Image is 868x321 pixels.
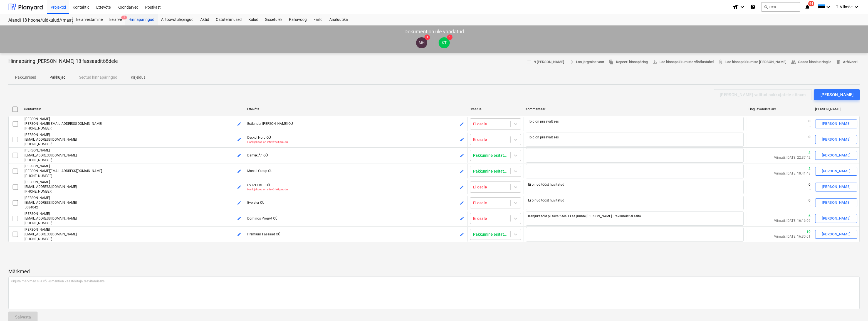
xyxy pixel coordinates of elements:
[447,34,452,40] span: 1
[460,169,464,173] span: edit
[815,198,857,207] button: [PERSON_NAME]
[815,167,857,176] button: [PERSON_NAME]
[853,4,860,10] i: keyboard_arrow_down
[718,59,787,65] span: Lae hinnapakkumise [PERSON_NAME]
[460,185,464,189] span: edit
[197,14,212,25] a: Aktid
[650,58,716,66] a: Lae hinnapakkumiste võrdlustabel
[247,200,465,205] p: Everster OÜ
[24,148,243,153] p: [PERSON_NAME]
[815,135,857,144] button: [PERSON_NAME]
[774,218,810,223] p: Viimati: [DATE] 16:16:06
[24,122,102,126] span: [PERSON_NAME][EMAIL_ADDRESS][DOMAIN_NAME]
[525,58,567,66] button: 9 [PERSON_NAME]
[419,41,425,45] span: MH
[808,198,810,203] p: 0
[836,5,852,9] span: T. Villmäe
[24,221,243,226] p: [PHONE_NUMBER]
[567,58,607,66] button: Loo järgmine voor
[718,59,723,64] span: attach_file
[416,37,427,48] div: Märt Hanson
[609,59,614,64] span: file_copy
[15,74,36,80] p: Pakkumised
[247,183,465,188] p: SV IZOLBET OÜ
[805,4,810,10] i: notifications
[8,18,66,23] div: Aiandi 18 hoone/üldkulud//maatööd (2101944//2101951)
[815,214,857,223] button: [PERSON_NAME]
[815,230,857,239] button: [PERSON_NAME]
[247,153,465,158] p: Danvik Äri OÜ
[822,215,851,222] div: [PERSON_NAME]
[836,59,857,65] span: Arhiveeri
[24,158,243,163] p: [PHONE_NUMBER]
[131,74,145,80] p: Kirjeldus
[814,89,860,100] button: [PERSON_NAME]
[24,205,243,210] p: 5084042
[774,166,810,171] p: 2
[262,14,286,25] a: Sissetulek
[815,183,857,191] button: [PERSON_NAME]
[526,180,744,194] textarea: Ei olnud tööst huvitatud
[212,14,245,25] a: Ostutellimused
[652,59,657,64] span: save_alt
[24,126,243,131] p: [PHONE_NUMBER]
[652,59,714,65] span: Lae hinnapakkumiste võrdlustabel
[247,232,465,237] p: Premium Fassaad OÜ
[527,59,532,64] span: notes
[237,122,241,126] span: edit
[569,59,604,65] span: Loo järgmine voor
[822,152,851,159] div: [PERSON_NAME]
[237,137,241,142] span: edit
[460,153,464,158] span: edit
[24,142,243,147] p: [PHONE_NUMBER]
[424,34,430,40] span: 1
[791,59,796,64] span: people_alt
[247,140,465,144] p: Hankijakood on ettevõttelt puudu
[24,185,77,189] span: [EMAIL_ADDRESS][DOMAIN_NAME]
[158,14,197,25] div: Alltöövõtulepingud
[73,14,106,25] div: Eelarvestamine
[526,133,744,147] textarea: Töid on piisavalt ees
[237,169,241,173] span: edit
[8,268,860,275] p: Märkmed
[442,41,446,45] span: KT
[791,59,831,65] span: Saada kinnitusringile
[808,203,810,208] p: -
[815,120,857,128] button: [PERSON_NAME]
[125,14,158,25] div: Hinnapäringud
[50,74,66,80] p: Pakkujad
[24,133,243,137] p: [PERSON_NAME]
[326,14,351,25] div: Analüütika
[24,227,243,232] p: [PERSON_NAME]
[822,231,851,238] div: [PERSON_NAME]
[24,153,77,157] span: [EMAIL_ADDRESS][DOMAIN_NAME]
[247,216,465,221] p: Dominos Projekt OÜ
[245,14,262,25] div: Kulud
[569,59,574,64] span: arrow_forward
[825,4,832,10] i: keyboard_arrow_down
[774,230,810,234] p: 10
[460,232,464,237] span: edit
[822,121,851,127] div: [PERSON_NAME]
[24,180,243,185] p: [PERSON_NAME]
[24,189,243,194] p: [PHONE_NUMBER]
[247,188,465,191] p: Hankijakood on ettevõttelt puudu
[310,14,326,25] a: Failid
[764,5,768,9] span: search
[808,1,814,6] span: 94
[716,58,789,66] a: Lae hinnapakkumise [PERSON_NAME]
[607,58,650,66] button: Kopeeri hinnapäring
[774,214,810,218] p: 6
[822,136,851,143] div: [PERSON_NAME]
[822,168,851,175] div: [PERSON_NAME]
[24,117,243,121] p: [PERSON_NAME]
[748,107,811,111] div: Lingi avamiste arv
[808,119,810,124] p: 0
[247,121,465,126] p: Estlander [PERSON_NAME] OÜ
[24,211,243,216] p: [PERSON_NAME]
[24,196,243,200] p: [PERSON_NAME]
